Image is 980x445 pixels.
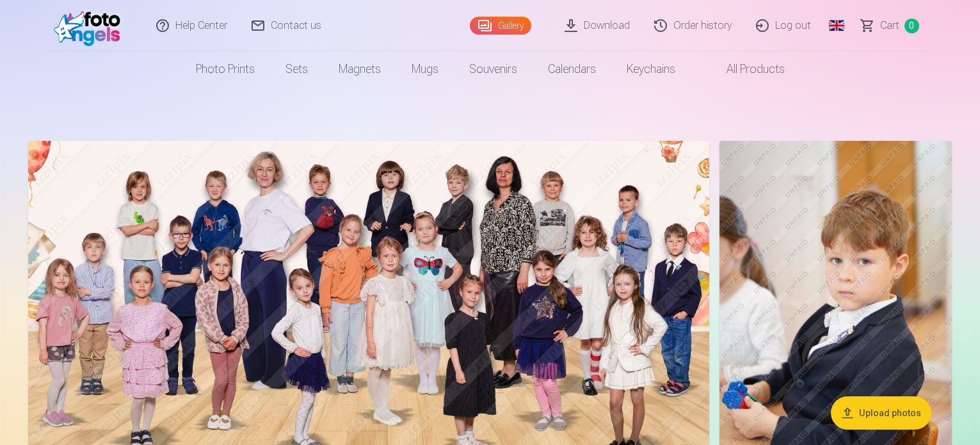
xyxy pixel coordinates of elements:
[880,18,899,33] span: Сart
[270,51,323,87] a: Sets
[533,51,611,87] a: Calendars
[831,396,931,430] button: Upload photos
[611,51,691,87] a: Keychains
[181,51,270,87] a: Photo prints
[323,51,396,87] a: Magnets
[396,51,454,87] a: Mugs
[470,17,531,35] a: Gallery
[691,51,800,87] a: All products
[54,5,127,46] img: /fa5
[454,51,533,87] a: Souvenirs
[904,19,919,33] span: 0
